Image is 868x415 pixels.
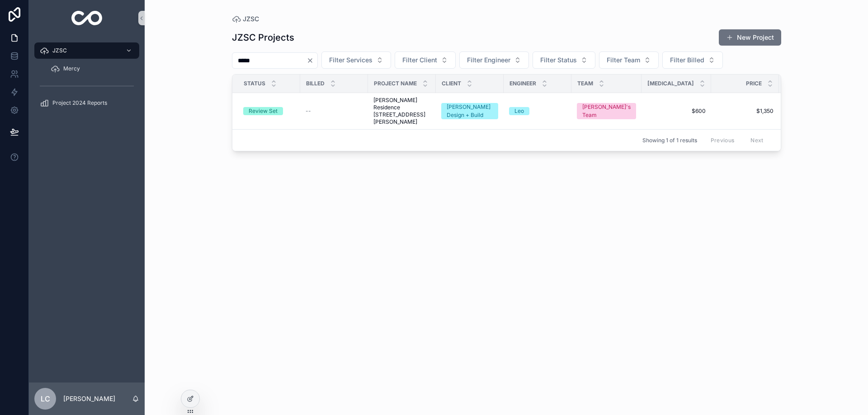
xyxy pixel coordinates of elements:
[642,137,697,144] span: Showing 1 of 1 results
[306,107,311,115] span: --
[34,42,139,59] a: JZSC
[329,56,373,65] span: Filter Services
[514,107,524,115] div: Leo
[540,56,577,65] span: Filter Status
[34,95,139,111] a: Project 2024 Reports
[243,14,259,23] span: JZSC
[459,51,529,69] button: Select Button
[577,103,636,119] a: [PERSON_NAME]'s Team
[509,80,536,87] span: Engineer
[447,103,493,119] div: [PERSON_NAME] Design + Build
[249,107,278,115] div: Review Set
[577,80,593,87] span: Team
[52,99,107,107] span: Project 2024 Reports
[670,56,704,65] span: Filter Billed
[599,51,659,69] button: Select Button
[441,103,498,119] a: [PERSON_NAME] Design + Build
[582,103,631,119] div: [PERSON_NAME]'s Team
[467,56,510,65] span: Filter Engineer
[662,51,723,69] button: Select Button
[243,107,295,115] a: Review Set
[509,107,566,115] a: Leo
[71,11,103,25] img: App logo
[45,61,139,77] a: Mercy
[232,14,259,23] a: JZSC
[63,65,80,72] span: Mercy
[717,107,774,115] a: $1,350
[395,51,456,69] button: Select Button
[373,97,430,126] a: [PERSON_NAME] Residence [STREET_ADDRESS][PERSON_NAME]
[307,57,317,64] button: Clear
[63,394,115,403] p: [PERSON_NAME]
[244,80,265,87] span: Status
[719,29,781,46] button: New Project
[41,393,50,404] span: LC
[306,80,325,87] span: Billed
[607,56,640,65] span: Filter Team
[402,56,437,65] span: Filter Client
[533,51,595,69] button: Select Button
[321,51,391,69] button: Select Button
[29,36,145,123] div: scrollable content
[647,107,706,115] a: $600
[442,80,461,87] span: Client
[52,47,67,54] span: JZSC
[647,80,694,87] span: [MEDICAL_DATA]
[746,80,762,87] span: Price
[374,80,417,87] span: Project Name
[232,31,294,44] h1: JZSC Projects
[306,107,363,115] a: --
